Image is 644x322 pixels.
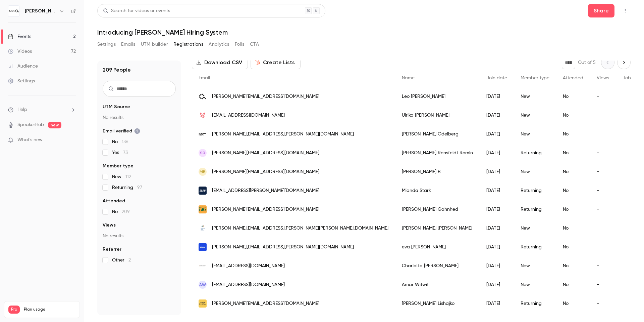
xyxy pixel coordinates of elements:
[395,106,480,125] div: Ulrika [PERSON_NAME]
[590,87,616,106] div: -
[141,39,168,50] button: UTM builder
[556,106,590,125] div: No
[212,263,285,270] span: [EMAIL_ADDRESS][DOMAIN_NAME]
[103,114,176,121] p: No results
[199,130,207,138] img: bonniernews.se
[199,76,210,80] span: Email
[480,87,514,106] div: [DATE]
[521,76,549,80] span: Member type
[514,144,556,162] div: Returning
[200,150,205,156] span: SR
[112,208,130,215] span: No
[590,275,616,294] div: -
[199,224,207,232] img: jeffersonwells.no
[514,106,556,125] div: New
[8,78,35,84] div: Settings
[395,219,480,238] div: [PERSON_NAME] [PERSON_NAME]
[112,149,128,156] span: Yes
[199,299,207,308] img: aquadental.se
[8,306,20,314] span: Pro
[103,104,130,110] span: UTM Source
[623,76,640,80] span: Job title
[590,106,616,125] div: -
[112,184,142,191] span: Returning
[199,282,206,288] span: AW
[103,104,176,264] section: facet-groups
[97,28,631,36] h1: Introducing [PERSON_NAME] Hiring System
[514,125,556,144] div: New
[556,219,590,238] div: No
[514,238,556,256] div: Returning
[112,173,131,180] span: New
[395,275,480,294] div: Amar Witwit
[514,162,556,181] div: New
[103,128,140,134] span: Email verified
[17,106,27,113] span: Help
[199,243,207,251] img: kpmg.se
[480,144,514,162] div: [DATE]
[590,219,616,238] div: -
[97,39,116,50] button: Settings
[128,258,131,263] span: 2
[122,139,128,144] span: 136
[212,112,285,119] span: [EMAIL_ADDRESS][DOMAIN_NAME]
[199,205,207,213] img: preem.se
[8,63,38,70] div: Audience
[212,131,354,138] span: [PERSON_NAME][EMAIL_ADDRESS][PERSON_NAME][DOMAIN_NAME]
[395,144,480,162] div: [PERSON_NAME] Rensfeldt Romin
[514,256,556,275] div: New
[480,256,514,275] div: [DATE]
[103,66,131,74] h1: 209 People
[556,125,590,144] div: No
[514,275,556,294] div: New
[597,76,609,80] span: Views
[17,136,43,144] span: What's new
[402,76,415,80] span: Name
[123,150,128,155] span: 73
[199,262,207,270] img: omnistaff.se
[212,168,319,175] span: [PERSON_NAME][EMAIL_ADDRESS][DOMAIN_NAME]
[122,209,130,214] span: 209
[112,138,128,145] span: No
[556,238,590,256] div: No
[480,106,514,125] div: [DATE]
[212,244,354,251] span: [PERSON_NAME][EMAIL_ADDRESS][PERSON_NAME][DOMAIN_NAME]
[590,238,616,256] div: -
[121,39,135,50] button: Emails
[212,225,388,232] span: [PERSON_NAME][EMAIL_ADDRESS][PERSON_NAME][PERSON_NAME][DOMAIN_NAME]
[480,238,514,256] div: [DATE]
[514,294,556,313] div: Returning
[486,76,507,80] span: Join date
[103,7,170,14] div: Search for videos or events
[395,238,480,256] div: eva [PERSON_NAME]
[103,233,176,239] p: No results
[514,219,556,238] div: New
[590,162,616,181] div: -
[563,76,583,80] span: Attended
[24,307,75,312] span: Plan usage
[8,33,31,40] div: Events
[251,56,301,69] button: Create Lists
[514,87,556,106] div: New
[199,111,207,119] img: falcksverige.se
[514,181,556,200] div: Returning
[212,187,319,194] span: [EMAIL_ADDRESS][PERSON_NAME][DOMAIN_NAME]
[25,8,56,14] h6: [PERSON_NAME] Labs
[212,300,319,307] span: [PERSON_NAME][EMAIL_ADDRESS][DOMAIN_NAME]
[480,125,514,144] div: [DATE]
[200,169,206,175] span: MB
[590,256,616,275] div: -
[209,39,229,50] button: Analytics
[8,48,32,55] div: Videos
[480,275,514,294] div: [DATE]
[590,200,616,219] div: -
[103,222,116,229] span: Views
[48,122,61,128] span: new
[212,150,319,157] span: [PERSON_NAME][EMAIL_ADDRESS][DOMAIN_NAME]
[556,275,590,294] div: No
[250,39,259,50] button: CTA
[395,162,480,181] div: [PERSON_NAME] B
[556,87,590,106] div: No
[125,174,131,179] span: 112
[590,181,616,200] div: -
